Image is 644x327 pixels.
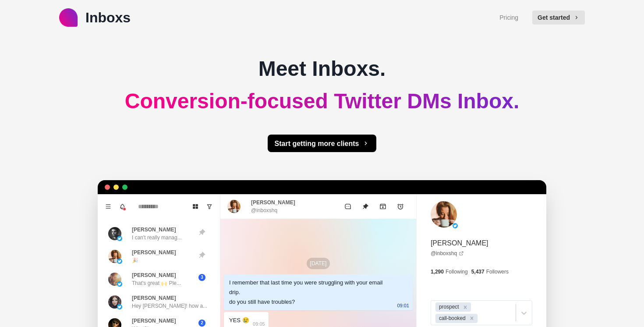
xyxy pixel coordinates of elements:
[117,259,122,264] img: picture
[431,249,464,257] a: @inboxshq
[108,250,121,263] img: picture
[486,268,509,276] p: Followers
[268,135,377,152] button: Start getting more clients
[374,198,392,215] button: Archive
[198,320,205,327] span: 2
[229,278,393,307] div: I remember that last time you were struggling with your email drip. do you still have troubles?
[117,281,122,287] img: picture
[467,314,477,323] div: Remove call-booked
[117,304,122,309] img: picture
[499,13,518,22] a: Pricing
[392,198,409,215] button: Add reminder
[397,301,409,310] p: 09:01
[132,317,176,325] p: [PERSON_NAME]
[85,7,131,28] p: Inboxs
[471,268,485,276] p: 5,437
[307,258,330,269] p: [DATE]
[132,279,181,287] p: That's great 🙌 Ple...
[59,7,131,28] a: logoInboxs
[132,294,176,302] p: [PERSON_NAME]
[132,271,176,279] p: [PERSON_NAME]
[59,8,78,27] img: logo
[227,200,241,213] img: picture
[532,11,585,25] button: Get started
[108,227,121,240] img: picture
[339,198,357,215] button: Mark as unread
[132,256,138,264] p: 🎉
[101,199,115,213] button: Menu
[108,295,121,309] img: picture
[132,234,182,242] p: I can't really manag...
[251,206,277,214] p: @inboxshq
[436,314,467,323] div: call-booked
[117,236,122,241] img: picture
[431,201,457,227] img: picture
[357,198,374,215] button: Unpin
[258,56,386,82] h2: Meet Inboxs.
[132,226,176,234] p: [PERSON_NAME]
[125,89,520,114] h2: Conversion-focused Twitter DMs Inbox.
[188,199,202,213] button: Board View
[115,199,129,213] button: Notifications
[453,223,458,228] img: picture
[431,268,444,276] p: 1,290
[446,268,468,276] p: Following
[229,316,249,325] div: YES 😢
[108,273,121,286] img: picture
[132,302,207,310] p: Hey [PERSON_NAME]! how a...
[132,249,176,256] p: [PERSON_NAME]
[436,302,460,312] div: prospect
[460,302,470,312] div: Remove prospect
[202,199,216,213] button: Show unread conversations
[431,238,488,249] p: [PERSON_NAME]
[251,199,295,206] p: [PERSON_NAME]
[198,274,205,281] span: 3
